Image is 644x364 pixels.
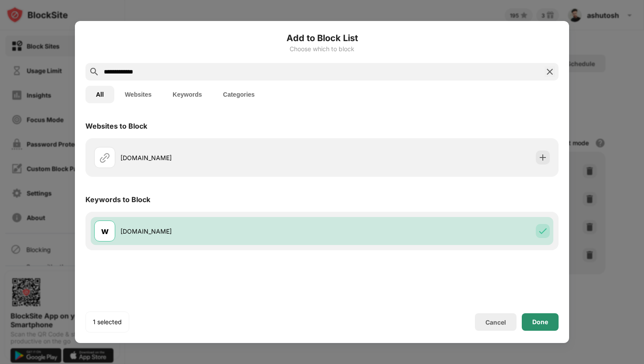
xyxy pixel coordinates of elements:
[120,227,322,236] div: [DOMAIN_NAME]
[85,122,147,130] div: Websites to Block
[114,86,162,103] button: Websites
[545,66,555,77] img: search-close
[162,86,212,103] button: Keywords
[89,66,99,77] img: search.svg
[85,86,114,103] button: All
[120,153,322,162] div: [DOMAIN_NAME]
[99,152,110,163] img: url.svg
[85,45,559,52] div: Choose which to block
[85,195,150,204] div: Keywords to Block
[532,318,548,325] div: Done
[101,224,109,238] div: w
[85,31,559,45] h6: Add to Block List
[93,318,122,326] div: 1 selected
[212,86,265,103] button: Categories
[485,318,506,326] div: Cancel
